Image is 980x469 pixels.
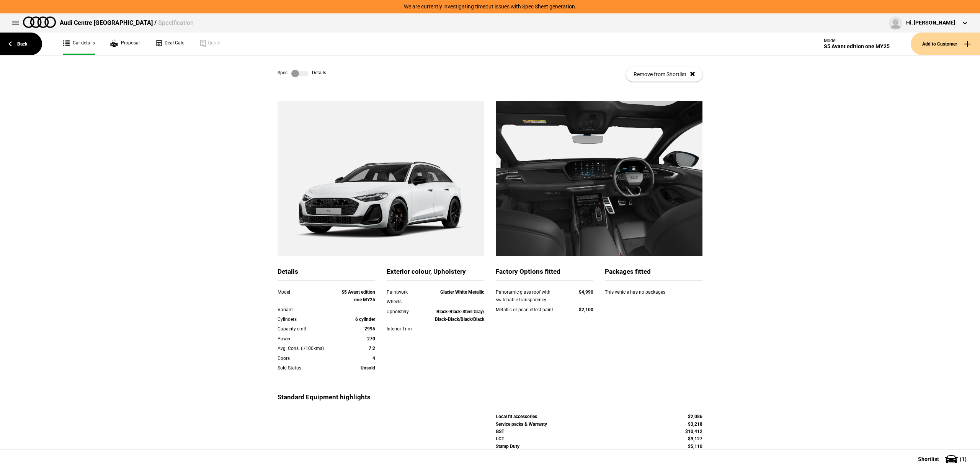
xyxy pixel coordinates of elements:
button: Remove from Shortlist [626,67,702,82]
div: Upholstery [387,308,426,315]
span: ( 1 ) [960,456,967,462]
div: Doors [278,355,336,362]
strong: 2995 [364,326,375,332]
div: Packages fitted [605,267,702,281]
strong: Local fit accessories [496,414,537,419]
div: Power [278,335,336,343]
strong: Service packs & Warranty [496,422,547,427]
div: Paintwork [387,288,426,296]
strong: 270 [367,336,375,342]
div: Audi Centre [GEOGRAPHIC_DATA] / [60,19,194,27]
button: Add to Customer [911,33,980,55]
button: Shortlist(1) [906,449,980,469]
div: Sold Status [278,364,336,372]
img: audi.png [23,16,56,28]
strong: 4 [372,356,375,361]
strong: GST [496,429,504,434]
div: Wheels [387,298,426,306]
strong: Glacier White Metallic [440,289,484,295]
div: Factory Options fitted [496,267,593,281]
strong: $9,127 [688,436,702,441]
div: Variant [278,306,336,314]
strong: $10,412 [685,429,702,434]
strong: Black-Black-Steel Gray/ Black-Black/Black/Black [435,309,484,322]
div: Model [824,38,890,43]
strong: $4,990 [579,289,593,295]
div: Model [278,288,336,296]
div: Interior Trim [387,325,426,333]
strong: S5 Avant edition one MY25 [341,289,375,302]
div: Capacity cm3 [278,325,336,333]
div: Spec Details [278,70,326,77]
div: Hi, [PERSON_NAME] [906,19,955,27]
a: Deal Calc [155,33,184,55]
div: S5 Avant edition one MY25 [824,43,890,50]
strong: $2,086 [688,414,702,419]
strong: Stamp Duty [496,444,519,449]
div: Details [278,267,375,281]
div: Avg. Cons. (l/100kms) [278,345,336,352]
div: Metallic or pearl effect paint [496,306,564,314]
a: Car details [63,33,95,55]
strong: 6 cylinder [355,317,375,322]
strong: $5,110 [688,444,702,449]
span: Shortlist [918,456,939,462]
div: This vehicle has no packages [605,288,702,304]
strong: Unsold [361,365,375,371]
strong: $3,218 [688,422,702,427]
div: Standard Equipment highlights [278,393,484,406]
div: Exterior colour, Upholstery [387,267,484,281]
strong: 7.2 [369,346,375,351]
a: Proposal [110,33,140,55]
div: Panoramic glass roof with switchable transparency [496,288,564,304]
span: Specification [158,19,194,26]
div: Cylinders [278,315,336,323]
strong: $2,100 [579,307,593,312]
strong: LCT [496,436,504,441]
